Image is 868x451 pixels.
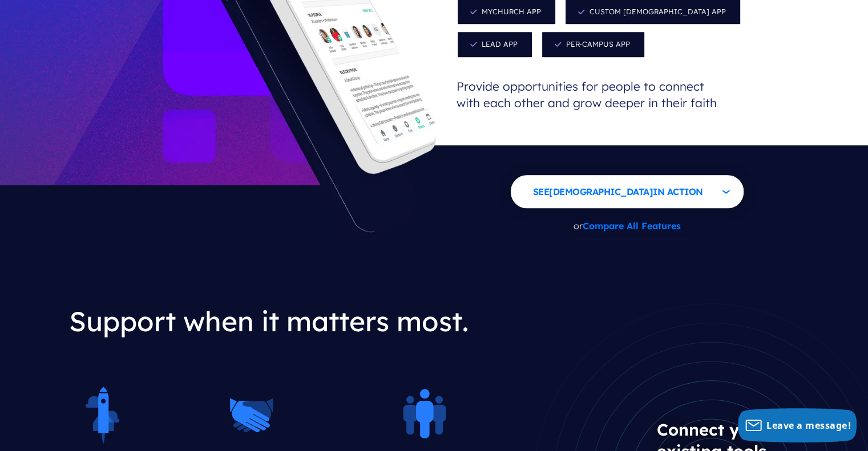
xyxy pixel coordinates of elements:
[457,31,533,58] span: Lead App
[217,381,286,449] img: pp-icon-partners.png
[454,61,728,128] p: Provide opportunities for people to connect with each other and grow deeper in their faith
[69,381,138,449] img: pp-icon-launch.png
[583,220,681,231] a: Compare All Features
[511,213,744,239] p: or
[390,381,459,449] img: pp-icon-community.png
[766,419,851,432] span: Leave a message!
[541,31,645,58] span: Per-Campus App
[69,296,507,347] h2: Support when it matters most.
[549,186,653,197] span: [DEMOGRAPHIC_DATA]
[511,175,744,208] button: See[DEMOGRAPHIC_DATA]in Action
[738,408,857,442] button: Leave a message!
